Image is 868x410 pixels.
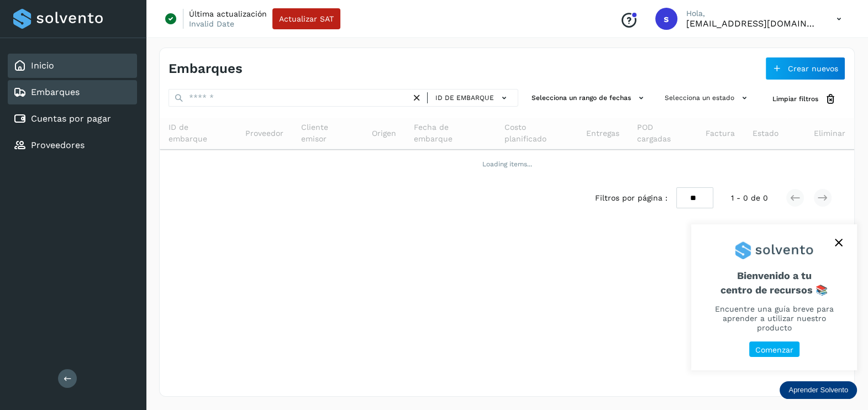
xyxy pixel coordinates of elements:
[731,192,768,204] span: 1 - 0 de 0
[189,9,267,19] p: Última actualización
[586,128,619,139] span: Entregas
[691,224,857,370] div: Aprender Solvento
[8,133,137,157] div: Proveedores
[788,65,838,72] span: Crear nuevos
[765,57,845,80] button: Crear nuevos
[279,15,334,23] span: Actualizar SAT
[764,89,845,109] button: Limpiar filtros
[432,90,513,106] button: ID de embarque
[704,284,844,296] p: centro de recursos 📚
[504,122,569,145] span: Costo planificado
[706,128,735,139] span: Factura
[31,87,80,97] a: Embarques
[780,381,857,399] div: Aprender Solvento
[160,150,854,178] td: Loading items...
[272,8,340,29] button: Actualizar SAT
[8,107,137,131] div: Cuentas por pagar
[189,19,234,29] p: Invalid Date
[830,234,847,251] button: close,
[527,89,651,107] button: Selecciona un rango de fechas
[31,113,111,124] a: Cuentas por pagar
[301,122,354,145] span: Cliente emisor
[372,128,396,139] span: Origen
[8,80,137,104] div: Embarques
[31,140,85,150] a: Proveedores
[749,341,799,358] button: Comenzar
[704,304,844,332] p: Encuentre una guía breve para aprender a utilizar nuestro producto
[753,128,778,139] span: Estado
[169,61,243,77] h4: Embarques
[686,9,819,18] p: Hola,
[8,54,137,78] div: Inicio
[595,192,667,204] span: Filtros por página :
[660,89,755,107] button: Selecciona un estado
[772,94,818,104] span: Limpiar filtros
[704,270,844,296] span: Bienvenido a tu
[814,128,845,139] span: Eliminar
[435,93,494,103] span: ID de embarque
[755,345,793,355] p: Comenzar
[31,60,54,71] a: Inicio
[169,122,228,145] span: ID de embarque
[637,122,688,145] span: POD cargadas
[788,386,848,395] p: Aprender Solvento
[686,18,819,29] p: smedina@niagarawater.com
[245,128,283,139] span: Proveedor
[414,122,487,145] span: Fecha de embarque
